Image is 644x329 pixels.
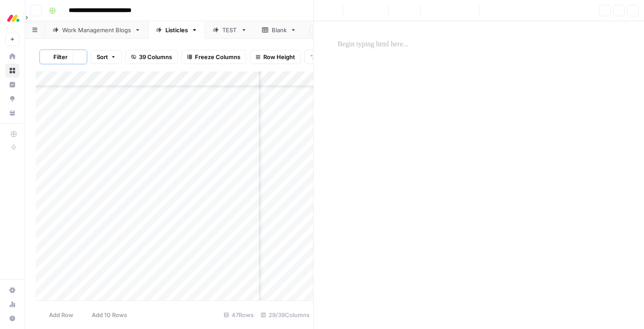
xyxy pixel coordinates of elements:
div: Work Management Blogs [62,26,131,34]
button: 39 Columns [125,50,178,64]
button: Sort [91,50,122,64]
span: Add 10 Rows [92,310,127,319]
span: Freeze Columns [195,52,240,61]
span: Filter [53,52,67,61]
div: Blank [272,26,287,34]
a: Insights [5,78,19,92]
div: Listicles [165,26,188,34]
button: Row Height [250,50,301,64]
button: Add 10 Rows [79,308,132,322]
a: Home [5,49,19,64]
div: 47 Rows [220,308,257,322]
span: 39 Columns [139,52,172,61]
a: Opportunities [5,92,19,106]
button: Help + Support [5,311,19,325]
img: Monday.com Logo [5,10,21,26]
span: Row Height [263,52,295,61]
a: Browse [5,64,19,78]
div: TEST [222,26,237,34]
button: Workspace: Monday.com [5,7,19,29]
div: 29/39 Columns [257,308,313,322]
button: Freeze Columns [181,50,246,64]
a: Settings [5,283,19,297]
a: Usage [5,297,19,311]
span: Sort [97,52,108,61]
button: Filter [40,50,73,64]
a: Work Management Blogs [45,21,148,39]
button: Add Row [36,308,79,322]
span: Add Row [49,310,73,319]
a: TEST [205,21,255,39]
a: Blank [255,21,304,39]
a: Listicles [148,21,205,39]
a: Your Data [5,106,19,120]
